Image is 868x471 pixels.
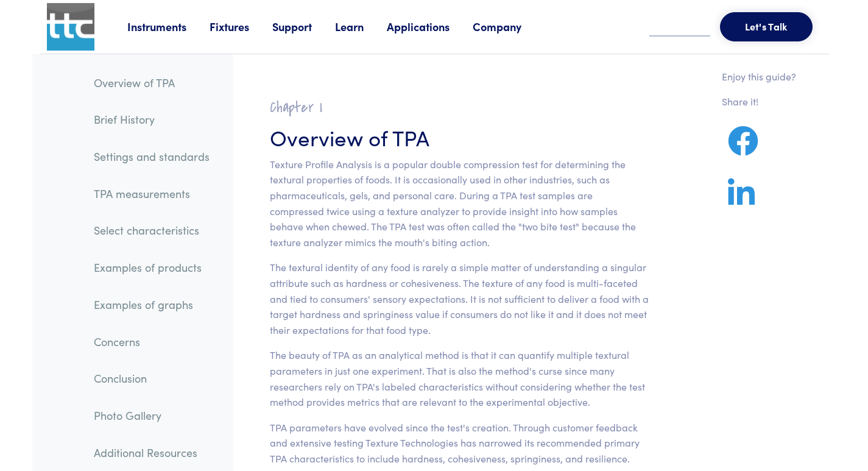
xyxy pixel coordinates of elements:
a: Support [272,19,335,34]
a: Share on LinkedIn [722,193,761,208]
p: The beauty of TPA as an analytical method is that it can quantify multiple textural parameters in... [270,347,649,409]
a: Conclusion [84,364,219,392]
a: Learn [335,19,387,34]
img: ttc_logo_1x1_v1.0.png [47,3,94,51]
h3: Overview of TPA [270,122,649,152]
p: Enjoy this guide? [722,69,796,85]
a: TPA measurements [84,180,219,208]
a: Brief History [84,105,219,133]
a: Fixtures [210,19,272,34]
p: Share it! [722,94,796,110]
a: Company [473,19,545,34]
a: Settings and standards [84,143,219,171]
p: Texture Profile Analysis is a popular double compression test for determining the textural proper... [270,157,649,250]
a: Applications [387,19,473,34]
a: Overview of TPA [84,69,219,97]
a: Photo Gallery [84,402,219,430]
a: Select characteristics [84,216,219,244]
a: Examples of graphs [84,291,219,319]
p: The textural identity of any food is rarely a simple matter of understanding a singular attribute... [270,260,649,338]
a: Instruments [127,19,210,34]
a: Additional Resources [84,439,219,467]
a: Concerns [84,328,219,356]
h2: Chapter I [270,98,649,117]
a: Examples of products [84,253,219,282]
button: Let's Talk [720,12,813,41]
